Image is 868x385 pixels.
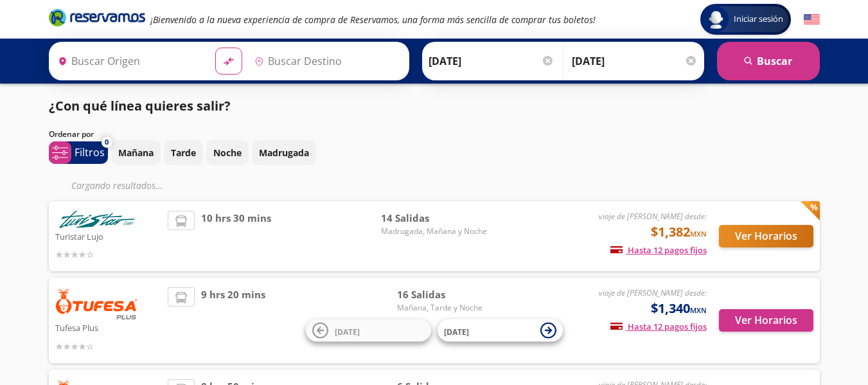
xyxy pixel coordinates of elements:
button: Ver Horarios [719,309,813,332]
em: viaje de [PERSON_NAME] desde: [599,211,707,222]
i: Brand Logo [49,8,145,27]
p: Ordenar por [49,129,94,140]
p: Mañana [118,146,154,159]
button: 0Filtros [49,141,108,164]
button: Noche [206,140,249,165]
p: Madrugada [259,146,309,159]
span: 9 hrs 20 mins [201,287,265,354]
p: Filtros [75,145,105,160]
span: [DATE] [335,326,360,337]
button: [DATE] [438,319,563,342]
button: [DATE] [306,319,431,342]
span: 0 [105,137,109,148]
small: MXN [690,229,707,238]
span: Madrugada, Mañana y Noche [381,226,487,237]
button: Tarde [164,140,203,165]
button: Ver Horarios [719,225,813,247]
button: Buscar [717,42,820,80]
a: Brand Logo [49,8,145,31]
span: $1,382 [651,222,707,242]
p: Tufesa Plus [55,319,162,335]
span: Hasta 12 pagos fijos [610,244,707,256]
p: ¿Con qué línea quieres salir? [49,96,231,116]
em: ¡Bienvenido a la nueva experiencia de compra de Reservamos, una forma más sencilla de comprar tus... [150,13,596,26]
span: 10 hrs 30 mins [201,211,271,262]
p: Noche [213,146,242,159]
span: [DATE] [444,326,469,337]
img: Tufesa Plus [55,287,139,319]
button: English [804,12,820,28]
span: $1,340 [651,299,707,318]
input: Buscar Origen [53,45,206,77]
span: Iniciar sesión [729,13,788,26]
button: Mañana [111,140,161,165]
span: 16 Salidas [397,287,487,302]
img: Turistar Lujo [55,211,139,228]
span: Mañana, Tarde y Noche [397,302,487,314]
em: Cargando resultados ... [71,179,163,192]
small: MXN [690,305,707,315]
p: Turistar Lujo [55,228,162,244]
input: Elegir Fecha [429,45,554,77]
p: Tarde [171,146,196,159]
span: 14 Salidas [381,211,487,226]
input: Opcional [572,45,698,77]
em: viaje de [PERSON_NAME] desde: [599,287,707,298]
input: Buscar Destino [249,45,402,77]
button: Madrugada [252,140,316,165]
span: Hasta 12 pagos fijos [610,321,707,332]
